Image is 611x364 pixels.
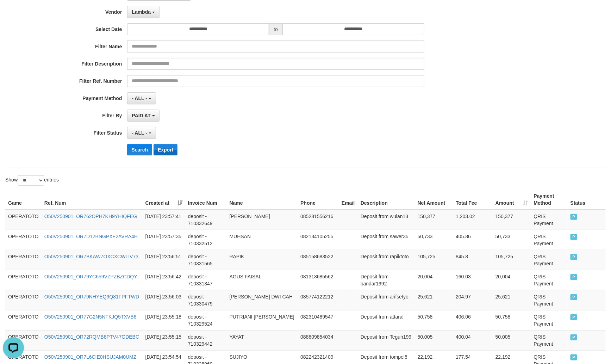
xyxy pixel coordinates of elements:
[415,330,453,350] td: 50,005
[5,230,42,250] td: OPERATOTO
[453,330,493,350] td: 400.04
[227,190,298,210] th: Name
[143,330,185,350] td: [DATE] 23:55:15
[493,310,531,330] td: 50,758
[531,270,568,290] td: QRIS Payment
[5,190,42,210] th: Game
[143,250,185,270] td: [DATE] 23:56:51
[227,250,298,270] td: RAPIK
[127,110,159,122] button: PAID AT
[5,250,42,270] td: OPERATOTO
[44,334,139,340] a: O50V250901_OR72RQMB8PTV47GDEBC
[227,290,298,310] td: [PERSON_NAME] DWI CAH
[143,290,185,310] td: [DATE] 23:56:03
[493,190,531,210] th: Amount: activate to sort column ascending
[415,230,453,250] td: 50,733
[143,190,185,210] th: Created at: activate to sort column ascending
[5,175,59,186] label: Show entries
[5,210,42,230] td: OPERATOTO
[227,270,298,290] td: AGUS FAISAL
[185,210,227,230] td: deposit - 710332649
[227,330,298,350] td: YAYAT
[143,310,185,330] td: [DATE] 23:55:18
[132,130,147,136] span: - ALL -
[493,290,531,310] td: 25,621
[493,210,531,230] td: 150,377
[185,250,227,270] td: deposit - 710331565
[531,190,568,210] th: Payment Method
[5,270,42,290] td: OPERATOTO
[531,250,568,270] td: QRIS Payment
[453,210,493,230] td: 1,203.02
[132,95,147,101] span: - ALL -
[493,330,531,350] td: 50,005
[132,9,151,15] span: Lambda
[453,270,493,290] td: 160.03
[298,190,339,210] th: Phone
[298,210,339,230] td: 085281556216
[453,190,493,210] th: Total Fee
[227,230,298,250] td: MUHSAN
[531,290,568,310] td: QRIS Payment
[127,6,160,18] button: Lambda
[298,290,339,310] td: 085774122212
[415,310,453,330] td: 50,758
[453,310,493,330] td: 406.06
[415,210,453,230] td: 150,377
[571,274,578,280] span: PAID
[571,214,578,220] span: PAID
[358,330,415,350] td: Deposit from Teguh199
[571,314,578,320] span: PAID
[571,254,578,260] span: PAID
[185,290,227,310] td: deposit - 710330479
[568,190,606,210] th: Status
[185,330,227,350] td: deposit - 710329442
[415,250,453,270] td: 105,725
[531,210,568,230] td: QRIS Payment
[3,3,24,24] button: Open LiveChat chat widget
[571,334,578,340] span: PAID
[531,310,568,330] td: QRIS Payment
[143,230,185,250] td: [DATE] 23:57:35
[298,250,339,270] td: 085158683522
[42,190,143,210] th: Ref. Num
[44,214,137,219] a: O50V250901_OR762OPH7KH9YHIQFEG
[358,270,415,290] td: Deposit from bandar1992
[339,190,358,210] th: Email
[531,330,568,350] td: QRIS Payment
[298,230,339,250] td: 082134105255
[358,250,415,270] td: Deposit from rapiktoto
[44,354,136,360] a: O50V250901_OR7L6CIE0HSUJAM0UMZ
[493,270,531,290] td: 20,004
[358,190,415,210] th: Description
[185,190,227,210] th: Invoice Num
[453,250,493,270] td: 845.8
[5,310,42,330] td: OPERATOTO
[298,270,339,290] td: 081313685562
[132,113,150,118] span: PAID AT
[44,274,137,279] a: O50V250901_OR79YC659VZPZBZCDQY
[143,210,185,230] td: [DATE] 23:57:41
[358,230,415,250] td: Deposit from sawer35
[298,310,339,330] td: 082310489547
[227,210,298,230] td: [PERSON_NAME]
[127,127,156,139] button: - ALL -
[358,310,415,330] td: Deposit from attaral
[493,250,531,270] td: 105,725
[298,330,339,350] td: 088809854034
[154,144,177,155] button: Export
[531,230,568,250] td: QRIS Payment
[358,290,415,310] td: Deposit from arifsetyo
[493,230,531,250] td: 50,733
[269,23,282,35] span: to
[453,230,493,250] td: 405.86
[415,290,453,310] td: 25,621
[185,230,227,250] td: deposit - 710332512
[127,144,152,155] button: Search
[5,330,42,350] td: OPERATOTO
[571,294,578,300] span: PAID
[415,270,453,290] td: 20,004
[185,310,227,330] td: deposit - 710329524
[185,270,227,290] td: deposit - 710331347
[44,254,138,259] a: O50V250901_OR7BKAW7OXCXCWLIV73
